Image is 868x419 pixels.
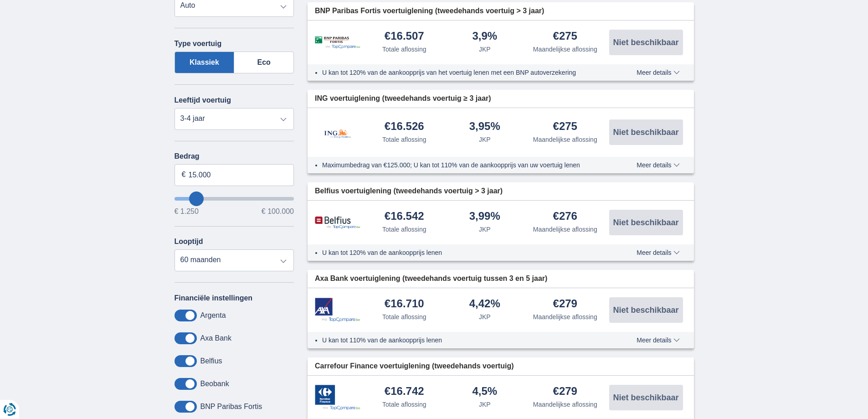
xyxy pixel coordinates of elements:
li: U kan tot 120% van de aankoopprijs van het voertuig lenen met een BNP autoverzekering [322,68,603,77]
span: Meer details [637,337,679,343]
label: BNP Paribas Fortis [200,403,262,411]
label: Beobank [200,380,229,388]
span: Carrefour Finance voertuiglening (tweedehands voertuig) [315,361,514,372]
div: 4,5% [472,386,497,398]
span: Belfius voertuiglening (tweedehands voertuig > 3 jaar) [315,186,503,197]
label: Argenta [200,311,226,320]
div: Totale aflossing [382,135,426,144]
div: 3,9% [472,31,497,43]
div: JKP [479,135,491,144]
label: Type voertuig [175,40,222,48]
span: Niet beschikbaar [613,393,678,402]
button: Niet beschikbaar [609,297,683,323]
div: €275 [553,121,577,133]
li: Maximumbedrag van €125.000; U kan tot 110% van de aankoopprijs van uw voertuig lenen [322,160,603,170]
span: € 100.000 [262,208,294,215]
button: Meer details [630,161,686,169]
button: Niet beschikbaar [609,119,683,145]
span: Niet beschikbaar [613,38,678,47]
img: product.pl.alt ING [315,117,360,148]
button: Meer details [630,249,686,256]
div: Totale aflossing [382,312,426,321]
label: Klassiek [175,52,235,73]
span: Niet beschikbaar [613,306,678,314]
img: product.pl.alt Belfius [315,216,360,229]
div: €279 [553,386,577,398]
span: ING voertuiglening (tweedehands voertuig ≥ 3 jaar) [315,93,491,104]
button: Niet beschikbaar [609,30,683,55]
div: €276 [553,211,577,223]
li: U kan tot 120% van de aankoopprijs lenen [322,248,603,257]
button: Meer details [630,69,686,76]
div: JKP [479,400,491,409]
button: Niet beschikbaar [609,385,683,410]
span: Niet beschikbaar [613,128,678,136]
div: 3,95% [469,121,500,133]
div: Maandelijkse aflossing [533,400,597,409]
div: Maandelijkse aflossing [533,225,597,234]
div: €16.742 [385,386,424,398]
div: Totale aflossing [382,400,426,409]
button: Meer details [630,336,686,344]
div: €16.710 [385,298,424,310]
span: € [182,170,186,180]
input: wantToBorrow [175,197,294,201]
img: product.pl.alt Carrefour Finance [315,385,360,410]
div: Maandelijkse aflossing [533,312,597,321]
span: € 1.250 [175,208,199,215]
div: 4,42% [469,298,500,310]
label: Leeftijd voertuig [175,96,231,104]
div: €279 [553,298,577,310]
div: Maandelijkse aflossing [533,135,597,144]
span: BNP Paribas Fortis voertuiglening (tweedehands voertuig > 3 jaar) [315,6,544,16]
div: €16.542 [385,211,424,223]
div: €16.507 [385,31,424,43]
label: Belfius [200,357,222,365]
span: Meer details [637,249,679,256]
div: JKP [479,45,491,54]
label: Axa Bank [200,334,231,342]
label: Financiële instellingen [175,294,253,302]
button: Niet beschikbaar [609,210,683,235]
img: product.pl.alt Axa Bank [315,298,360,322]
div: Maandelijkse aflossing [533,45,597,54]
img: product.pl.alt BNP Paribas Fortis [315,36,360,49]
div: JKP [479,225,491,234]
span: Meer details [637,69,679,76]
div: Totale aflossing [382,45,426,54]
li: U kan tot 110% van de aankoopprijs lenen [322,336,603,345]
span: Axa Bank voertuiglening (tweedehands voertuig tussen 3 en 5 jaar) [315,274,547,284]
label: Bedrag [175,152,294,160]
span: Niet beschikbaar [613,218,678,227]
label: Looptijd [175,238,203,246]
label: Eco [234,52,294,73]
span: Meer details [637,162,679,168]
div: 3,99% [469,211,500,223]
div: Totale aflossing [382,225,426,234]
div: €275 [553,31,577,43]
div: €16.526 [385,121,424,133]
div: JKP [479,312,491,321]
